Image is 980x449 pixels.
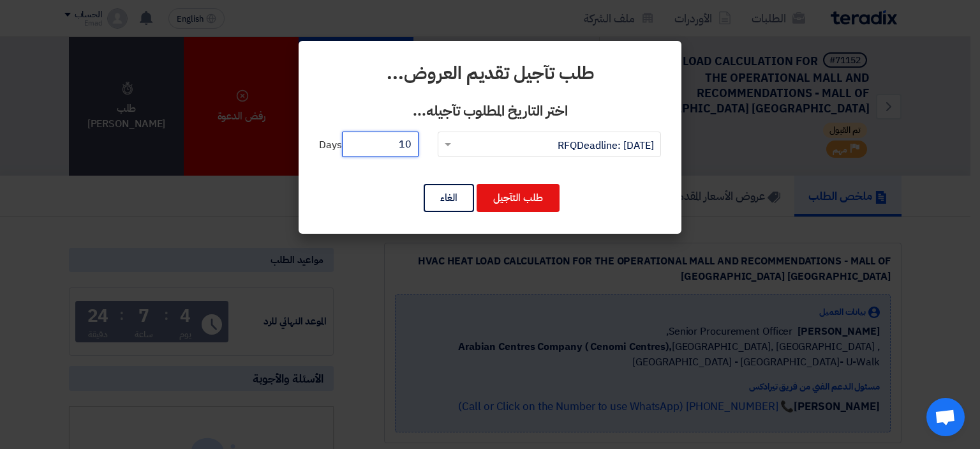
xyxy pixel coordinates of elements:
[477,184,560,212] button: طلب التآجيل
[319,61,661,86] h2: طلب تآجيل تقديم العروض...
[424,184,474,212] button: الغاء
[342,132,419,157] input: عدد الايام...
[926,398,965,436] a: Open chat
[319,102,661,121] h3: اختر التاريخ المطلوب تآجيله...
[319,132,419,157] span: Days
